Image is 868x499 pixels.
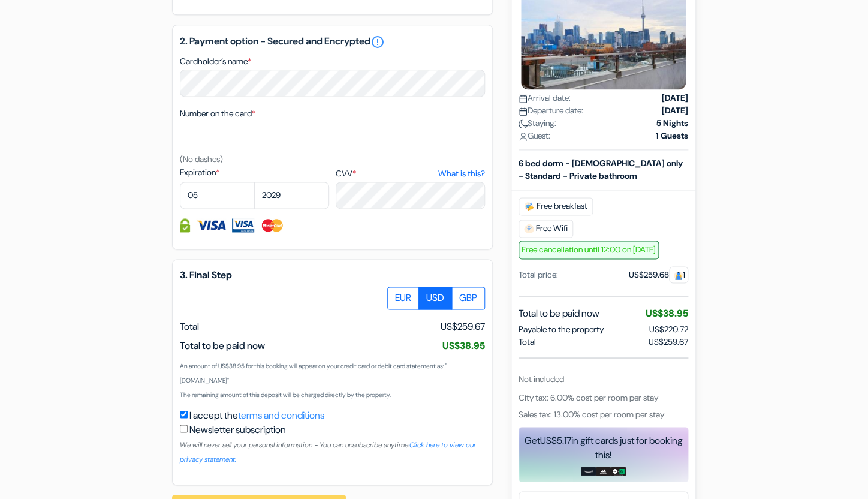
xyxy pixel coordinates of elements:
[336,167,485,180] label: CVV
[519,129,550,142] span: Guest:
[656,116,688,129] strong: 5 Nights
[519,104,583,116] span: Departure date:
[196,218,226,232] img: Visa
[189,408,324,422] label: I accept the
[611,466,626,476] img: uber-uber-eats-card.png
[524,223,534,233] img: free_wifi.svg
[180,218,190,232] img: Credit card information fully secured and encrypted
[180,166,329,179] label: Expiration
[180,35,485,49] h5: 2. Payment option - Secured and Encrypted
[438,167,485,180] a: What is this?
[441,319,485,333] span: US$259.67
[388,287,485,309] div: Basic radio toggle button group
[232,218,254,232] img: Visa Electron
[519,305,599,320] span: Total to be paid now
[180,55,251,68] label: Cardholder’s name
[519,157,683,181] b: 6 bed dorm - [DEMOGRAPHIC_DATA] only - Standard - Private bathroom
[180,440,476,464] small: We will never sell your personal information - You can unsubscribe anytime.
[524,201,534,211] img: free_breakfast.svg
[656,129,688,142] strong: 1 Guests
[238,408,324,421] a: terms and conditions
[649,323,688,333] span: US$220.72
[649,335,688,347] span: US$259.67
[519,322,604,335] span: Payable to the property
[519,106,528,115] img: calendar.svg
[519,240,659,258] span: Free cancellation until 12:00 on [DATE]
[596,466,611,476] img: adidas-card.png
[180,269,485,281] h5: 3. Final Step
[180,390,391,398] small: The remaining amount of this deposit will be charged directly by the property.
[519,391,658,402] span: City tax: 6.00% cost per room per stay
[387,287,419,309] label: EUR
[519,119,528,128] img: moon.svg
[418,287,452,309] label: USD
[519,372,688,384] div: Not included
[519,335,536,347] span: Total
[646,306,688,318] span: US$38.95
[519,131,528,140] img: user_icon.svg
[451,287,485,309] label: GBP
[370,35,385,49] a: error_outline
[180,339,265,351] span: Total to be paid now
[519,219,573,237] span: Free Wifi
[180,362,447,384] small: An amount of US$38.95 for this booking will appear on your credit card or debit card statement as...
[674,270,683,279] img: guest.svg
[189,422,286,437] label: Newsletter subscription
[519,116,556,129] span: Staying:
[662,91,688,104] strong: [DATE]
[581,466,596,476] img: amazon-card-no-text.png
[662,104,688,116] strong: [DATE]
[519,91,571,104] span: Arrival date:
[519,432,688,461] div: Get in gift cards just for booking this!
[180,107,255,120] label: Number on the card
[180,154,223,164] small: (No dashes)
[669,266,688,282] span: 1
[629,268,688,281] div: US$259.68
[442,339,485,351] span: US$38.95
[519,94,528,103] img: calendar.svg
[519,197,593,215] span: Free breakfast
[519,268,558,281] div: Total price:
[519,408,664,419] span: Sales tax: 13.00% cost per room per stay
[260,218,285,232] img: Master Card
[540,433,571,446] span: US$5.17
[180,320,199,332] span: Total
